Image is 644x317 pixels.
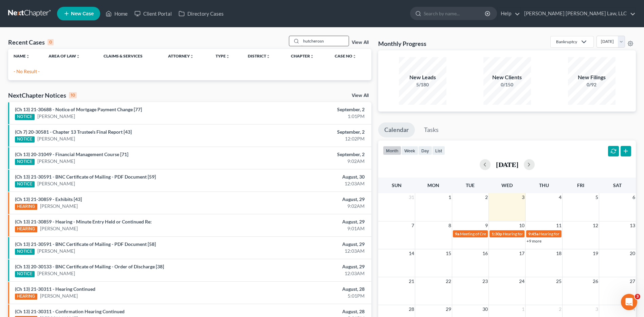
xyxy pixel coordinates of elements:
[445,305,452,313] span: 29
[399,81,446,88] div: 5/180
[445,277,452,285] span: 22
[15,181,35,187] div: NOTICE
[15,308,125,314] a: (Ch 13) 21-30311 - Confirmation Hearing Continued
[378,122,415,137] a: Calendar
[253,263,365,270] div: August, 29
[253,151,365,158] div: September, 2
[168,53,194,59] a: Attorneyunfold_more
[8,91,77,99] div: NextChapter Notices
[76,54,80,59] i: unfold_more
[518,277,525,285] span: 24
[40,203,78,210] a: [PERSON_NAME]
[301,36,349,46] input: Search by name...
[48,39,54,45] div: 0
[518,249,525,257] span: 17
[378,39,426,48] h3: Monthly Progress
[248,53,270,59] a: Districtunfold_more
[629,249,636,257] span: 20
[98,49,163,63] th: Claims & Services
[383,146,401,155] button: month
[418,146,432,155] button: day
[484,193,489,201] span: 2
[15,114,35,120] div: NOTICE
[15,294,37,300] div: HEARING
[501,182,513,188] span: Wed
[15,106,142,112] a: (Ch 13) 21-30688 - Notice of Mortgage Payment Change [77]
[482,249,489,257] span: 16
[15,196,82,202] a: (Ch 13) 21-30859 - Exhibits [43]
[592,277,599,285] span: 26
[253,286,365,293] div: August, 28
[432,146,445,155] button: list
[15,219,152,224] a: (Ch 13) 21-30859 - Hearing - Minute Entry Held or Continued Re:
[460,231,535,236] span: Meeting of Creditors for [PERSON_NAME]
[483,81,531,88] div: 0/150
[448,193,452,201] span: 1
[352,40,369,45] a: View All
[253,248,365,254] div: 12:03AM
[558,305,562,313] span: 2
[568,81,615,88] div: 0/92
[482,305,489,313] span: 30
[310,54,314,59] i: unfold_more
[518,221,525,230] span: 10
[71,11,94,16] span: New Case
[408,277,415,285] span: 21
[131,7,175,20] a: Client Portal
[253,135,365,142] div: 12:02PM
[15,264,164,269] a: (Ch 13) 20-30133 - BNC Certificate of Mailing - Order of Discharge [38]
[226,54,230,59] i: unfold_more
[253,173,365,180] div: August, 30
[69,92,77,98] div: 10
[621,294,637,310] iframe: Intercom live chat
[483,73,531,81] div: New Clients
[427,182,439,188] span: Mon
[14,53,30,59] a: Nameunfold_more
[40,293,78,299] a: [PERSON_NAME]
[401,146,418,155] button: week
[15,226,37,232] div: HEARING
[253,218,365,225] div: August, 29
[335,53,356,59] a: Case Nounfold_more
[8,38,54,46] div: Recent Cases
[291,53,314,59] a: Chapterunfold_more
[15,159,35,165] div: NOTICE
[15,271,35,277] div: NOTICE
[635,294,640,299] span: 3
[37,180,75,187] a: [PERSON_NAME]
[37,248,75,254] a: [PERSON_NAME]
[102,7,131,20] a: Home
[539,231,628,236] span: Hearing for [PERSON_NAME] & [PERSON_NAME]
[15,174,156,180] a: (Ch 13) 21-30591 - BNC Certificate of Mailing - PDF Document [59]
[555,221,562,230] span: 11
[14,68,366,75] p: - No Result -
[577,182,584,188] span: Fri
[408,305,415,313] span: 28
[411,221,415,230] span: 7
[352,54,356,59] i: unfold_more
[595,193,599,201] span: 5
[445,249,452,257] span: 15
[253,308,365,315] div: August, 28
[392,182,402,188] span: Sun
[484,221,489,230] span: 9
[496,161,518,168] h2: [DATE]
[632,193,636,201] span: 6
[15,249,35,255] div: NOTICE
[37,158,75,165] a: [PERSON_NAME]
[15,241,156,247] a: (Ch 13) 21-30591 - BNC Certificate of Mailing - PDF Document [58]
[629,277,636,285] span: 27
[40,225,78,232] a: [PERSON_NAME]
[253,293,365,299] div: 5:01PM
[253,113,365,120] div: 1:01PM
[352,93,369,98] a: View All
[556,39,577,45] div: Bankruptcy
[613,182,622,188] span: Sat
[175,7,227,20] a: Directory Cases
[448,221,452,230] span: 8
[492,231,502,236] span: 1:30p
[408,193,415,201] span: 31
[216,53,230,59] a: Typeunfold_more
[482,277,489,285] span: 23
[26,54,30,59] i: unfold_more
